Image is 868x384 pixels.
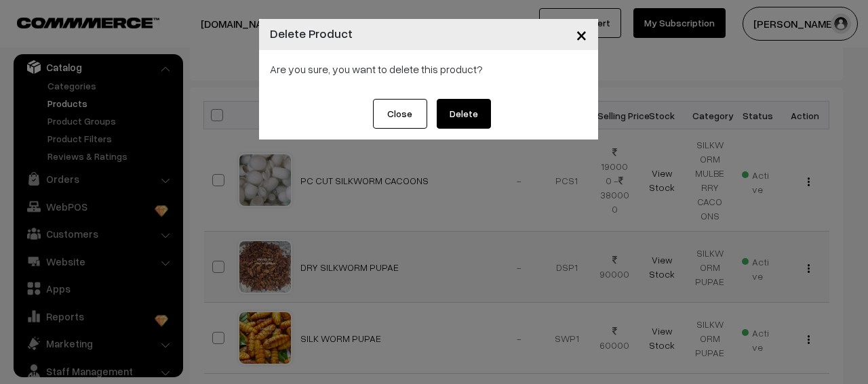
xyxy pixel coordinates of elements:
span: × [576,22,587,47]
button: Close [565,14,598,56]
button: Delete [437,99,491,129]
p: Are you sure, you want to delete this product? [270,61,587,77]
h4: Delete Product [270,24,353,43]
button: Close [373,99,427,129]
